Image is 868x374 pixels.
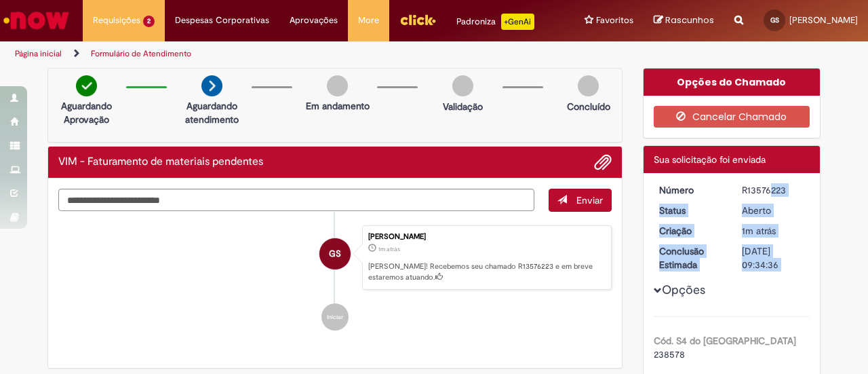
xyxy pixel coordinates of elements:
[649,224,732,238] dt: Criação
[368,233,604,241] div: [PERSON_NAME]
[76,75,97,96] img: check-circle-green.png
[594,153,612,171] button: Adicionar anexos
[58,189,534,211] textarea: Digite sua mensagem aqui...
[654,153,766,166] span: Sua solicitação foi enviada
[742,225,776,237] time: 29/09/2025 11:34:33
[358,14,379,27] span: More
[649,183,732,197] dt: Número
[93,14,140,27] span: Requisições
[378,245,400,253] time: 29/09/2025 11:34:33
[58,212,612,345] ul: Histórico de tíquete
[201,75,222,96] img: arrow-next.png
[58,225,612,291] li: Gabriele Estefane Da Silva
[327,75,348,96] img: img-circle-grey.png
[578,75,599,96] img: img-circle-grey.png
[91,48,191,59] a: Formulário de Atendimento
[654,348,685,360] span: 238578
[319,238,351,269] div: Gabriele Estefane Da Silva
[644,69,821,96] div: Opções do Chamado
[567,100,610,113] p: Concluído
[654,106,810,128] button: Cancelar Chamado
[175,14,269,27] span: Despesas Corporativas
[654,335,796,347] b: Cód. S4 do [GEOGRAPHIC_DATA]
[649,204,732,217] dt: Status
[179,99,245,126] p: Aguardando atendimento
[665,14,714,26] span: Rascunhos
[742,225,776,237] span: 1m atrás
[443,100,483,113] p: Validação
[54,99,119,126] p: Aguardando Aprovação
[456,14,534,30] div: Padroniza
[143,16,155,27] span: 2
[15,48,62,59] a: Página inicial
[368,261,604,282] p: [PERSON_NAME]! Recebemos seu chamado R13576223 e em breve estaremos atuando.
[452,75,473,96] img: img-circle-grey.png
[649,244,732,272] dt: Conclusão Estimada
[742,204,805,217] div: Aberto
[742,183,805,197] div: R13576223
[549,189,612,212] button: Enviar
[10,41,568,67] ul: Trilhas de página
[770,16,779,24] span: GS
[576,194,603,206] span: Enviar
[306,99,370,113] p: Em andamento
[596,14,633,27] span: Favoritos
[329,238,341,270] span: GS
[58,156,263,168] h2: VIM - Faturamento de materiais pendentes Histórico de tíquete
[501,14,534,30] p: +GenAi
[399,10,436,30] img: click_logo_yellow_360x200.png
[378,245,400,253] span: 1m atrás
[742,244,805,272] div: [DATE] 09:34:36
[789,14,858,26] span: [PERSON_NAME]
[654,14,714,27] a: Rascunhos
[1,7,71,34] img: ServiceNow
[290,14,338,27] span: Aprovações
[742,224,805,238] div: 29/09/2025 11:34:33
